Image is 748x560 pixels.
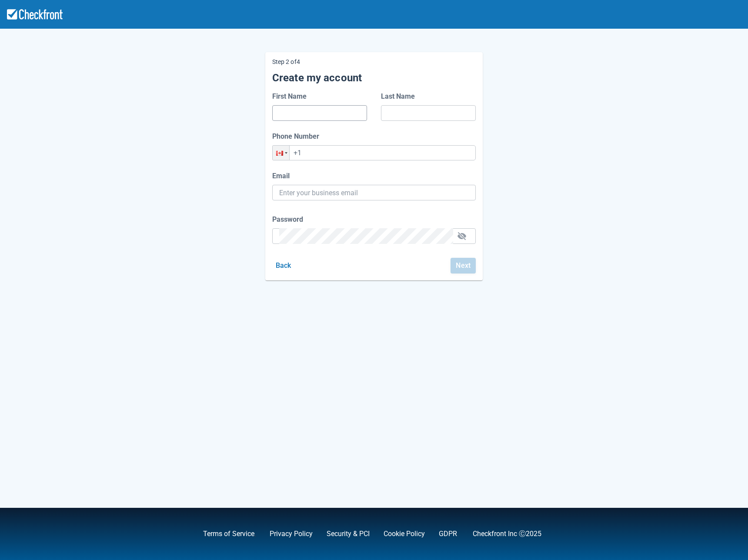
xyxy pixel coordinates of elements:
[279,185,469,200] input: Enter your business email
[272,59,476,64] p: Step 2 of 4
[273,146,289,160] div: Canada: + 1
[272,214,307,225] label: Password
[705,518,748,560] iframe: Chat Widget
[272,145,476,160] input: 555-555-1234
[425,529,459,539] div: .
[473,530,541,538] a: Checkfront Inc Ⓒ2025
[272,258,295,273] button: Back
[189,529,256,539] div: ,
[272,171,293,181] label: Email
[384,530,425,538] a: Cookie Policy
[270,530,313,538] a: Privacy Policy
[439,530,457,538] a: GDPR
[381,91,418,102] label: Last Name
[272,261,295,270] a: Back
[272,71,476,84] h5: Create my account
[272,91,310,102] label: First Name
[272,131,323,142] label: Phone Number
[203,530,254,538] a: Terms of Service
[327,530,370,538] a: Security & PCI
